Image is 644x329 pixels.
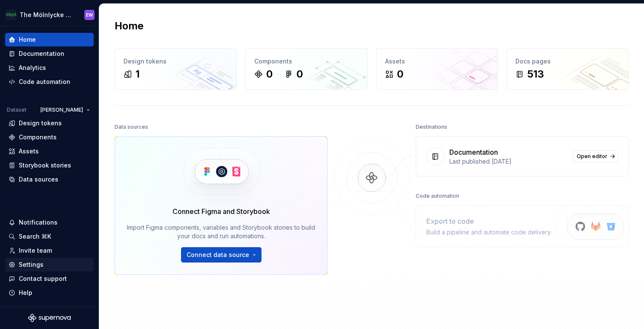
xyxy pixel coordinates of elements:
div: Documentation [19,49,64,58]
div: Docs pages [515,57,620,66]
div: Assets [19,147,39,156]
div: 513 [527,67,544,81]
div: 0 [266,67,273,81]
div: Code automation [416,190,459,202]
div: Storybook stories [19,161,71,170]
button: Help [5,286,94,300]
h2: Home [115,19,144,33]
svg: Supernova Logo [28,314,71,322]
div: Build a pipeline and automate code delivery. [426,228,552,237]
div: Import Figma components, variables and Storybook stories to build your docs and run automations. [127,223,315,240]
button: The Mölnlycke ExperienceEW [2,6,97,24]
div: Settings [19,260,43,269]
button: Contact support [5,272,94,286]
div: Documentation [449,147,498,157]
div: Code automation [19,78,70,86]
a: Code automation [5,75,94,89]
div: Last published [DATE] [449,157,568,166]
div: EW [86,12,93,18]
span: [PERSON_NAME] [40,107,83,113]
a: Settings [5,258,94,271]
a: Assets [5,144,94,158]
a: Components00 [245,48,368,90]
a: Assets0 [376,48,498,90]
div: Contact support [19,274,67,283]
div: 1 [135,67,140,81]
a: Home [5,33,94,46]
img: 91fb9bbd-befe-470e-ae9b-8b56c3f0f44a.png [6,10,16,20]
div: Design tokens [124,57,228,66]
div: 0 [296,67,303,81]
button: Notifications [5,216,94,229]
a: Data sources [5,173,94,186]
div: Help [19,289,32,297]
div: Analytics [19,63,46,72]
a: Invite team [5,244,94,257]
a: Storybook stories [5,159,94,172]
div: Assets [385,57,489,66]
a: Analytics [5,61,94,75]
div: Components [254,57,359,66]
div: Components [19,133,57,141]
span: Connect data source [187,251,249,259]
div: Search ⌘K [19,232,51,241]
a: Design tokens [5,116,94,130]
div: Notifications [19,218,57,227]
a: Docs pages513 [506,48,629,90]
div: Data sources [115,121,148,133]
span: Open editor [577,153,607,160]
button: Search ⌘K [5,230,94,243]
div: Dataset [7,107,26,113]
div: Data sources [19,175,58,184]
div: 0 [397,67,403,81]
div: Export to code [426,216,552,226]
a: Components [5,130,94,144]
button: [PERSON_NAME] [37,104,94,116]
div: Connect Figma and Storybook [172,206,270,216]
a: Open editor [573,150,618,162]
div: The Mölnlycke Experience [20,11,74,19]
button: Connect data source [181,247,262,263]
a: Design tokens1 [115,48,237,90]
a: Documentation [5,47,94,61]
div: Destinations [416,121,447,133]
div: Home [19,35,36,44]
div: Design tokens [19,119,62,127]
div: Invite team [19,246,52,255]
